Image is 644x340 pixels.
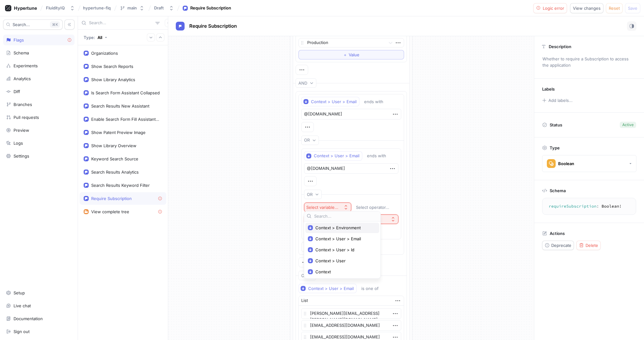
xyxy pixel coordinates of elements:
button: Select variable... [304,203,351,212]
button: ends with [364,151,395,161]
button: is one of [358,284,388,293]
p: Labels [542,86,555,92]
button: Search...K [3,20,63,30]
a: Documentation [3,313,75,324]
div: Search Results New Assistant [91,103,149,109]
p: Status [550,120,562,129]
button: OR [298,271,316,280]
div: Search Results Keyword Filter [91,183,150,188]
button: Context > User > Email [301,97,359,106]
button: ＋Value [298,50,404,59]
button: Logic error [533,3,567,13]
button: View changes [570,3,603,13]
button: main [117,3,147,13]
div: All [97,35,102,40]
div: OR [304,137,310,143]
div: Is Search Form Assistant Collapsed [91,90,160,95]
div: Live chat [14,303,31,308]
span: ＋ [343,53,347,57]
textarea: [PERSON_NAME][EMAIL_ADDRESS][PERSON_NAME][DOMAIN_NAME] [301,308,401,319]
textarea: [EMAIL_ADDRESS][DOMAIN_NAME] [301,320,401,331]
div: Flags [14,37,24,42]
input: Search... [89,20,153,26]
span: Context > User > Id [315,247,374,253]
button: Add labels... [540,96,575,104]
div: List [301,298,308,304]
span: Deprecate [551,243,571,247]
span: Reset [609,6,620,10]
div: Enable Search Form Fill Assistant UI [91,117,160,122]
button: Boolean [542,155,636,172]
button: Context > User > Email [298,284,357,293]
button: FluidityIQ [43,3,77,13]
span: Delete [586,243,598,247]
div: Logs [14,141,23,146]
div: K [50,21,60,28]
div: Experiments [14,63,38,68]
div: FluidityIQ [46,5,65,11]
div: Draft [154,5,164,11]
input: Search... [314,213,378,220]
div: Show Search Reports [91,64,133,69]
div: Diff [14,89,20,94]
div: Sign out [14,329,30,334]
span: Save [628,6,637,10]
textarea: requireSubscription: Boolean! [545,201,633,212]
div: Boolean [558,161,574,166]
div: Branches [14,102,32,107]
span: Context [315,269,374,275]
button: Save [625,3,640,13]
textarea: @[DOMAIN_NAME] [304,163,398,174]
p: Description [549,44,571,49]
div: Setup [14,290,25,295]
div: OR [307,192,313,197]
span: Context > User [315,258,374,264]
button: Type: All [81,32,109,43]
p: Type: [84,35,95,40]
span: Context > User > Email [315,236,374,242]
button: Context > User > Email [304,151,362,161]
div: Show Library Overview [91,143,136,148]
span: Context > Environment [315,225,374,231]
div: Show Library Analytics [91,77,135,82]
div: View complete tree [91,209,129,214]
span: hypertune-fiq [83,6,111,10]
button: AND [296,78,316,88]
button: OR [301,136,319,145]
div: is one of [361,286,379,291]
span: View changes [573,6,601,10]
div: Search Results Analytics [91,170,139,175]
div: AND [298,81,307,86]
div: Preview [14,128,29,133]
textarea: @[DOMAIN_NAME] [301,109,401,120]
div: Context > User > Email [308,286,354,291]
div: Require Subscription [91,196,132,201]
button: Collapse all [156,33,164,42]
button: Delete [576,241,601,250]
div: Settings [14,153,29,159]
div: Context > User > Email [311,99,357,104]
div: Schema [14,50,29,55]
span: Value [349,53,359,57]
p: Whether to require a Subscription to access the application [540,54,639,70]
div: Keyword Search Source [91,156,138,161]
p: Type [550,145,560,150]
div: Require Subscription [190,5,231,11]
div: Active [622,122,634,128]
button: ends with [361,97,392,106]
button: OR [304,190,322,199]
div: ends with [367,153,386,159]
span: Search... [13,23,30,26]
div: Pull requests [14,115,39,120]
div: Show Patent Preview Image [91,130,146,135]
button: Select operator... [353,203,398,212]
div: Select operator... [356,205,389,210]
p: Actions [550,231,565,236]
div: Organizations [91,51,118,56]
button: Expand all [147,33,155,42]
span: Require Subscription [189,24,237,29]
button: Draft [152,3,176,13]
span: Logic error [543,6,564,10]
div: Analytics [14,76,31,81]
button: Reset [606,3,623,13]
